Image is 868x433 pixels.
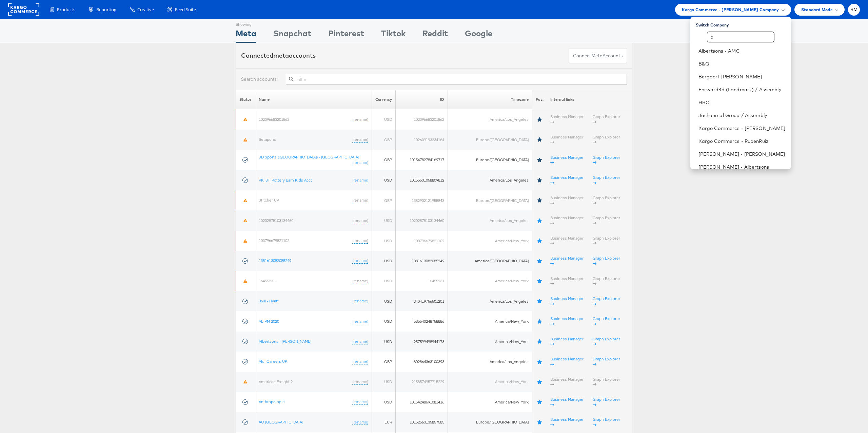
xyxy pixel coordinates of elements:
td: USD [372,109,396,130]
a: (rename) [352,298,368,304]
a: Business Manager [550,256,584,266]
td: America/New_York [448,332,532,352]
a: (rename) [352,399,368,405]
div: Snapchat [273,27,311,43]
a: (rename) [352,419,368,425]
a: [PERSON_NAME] - [PERSON_NAME] [698,151,786,157]
a: Albertsons - AMC [698,48,786,54]
th: Name [255,90,372,109]
a: (rename) [352,160,368,166]
td: 10155531058809812 [396,170,448,190]
a: Graph Explorer [593,134,620,145]
span: Kargo Commerce - [PERSON_NAME] Company [682,6,779,13]
a: (rename) [352,137,368,143]
a: 103796679821102 [259,238,289,243]
a: Forward3d (Landmark) / Assembly [698,86,786,93]
td: Europe/[GEOGRAPHIC_DATA] [448,150,532,170]
th: Status [236,90,255,109]
th: Currency [372,90,396,109]
a: Albertsons - [PERSON_NAME] [259,339,311,344]
span: SM [850,7,858,12]
a: Business Manager [550,316,584,326]
span: Reporting [96,6,116,13]
button: ConnectmetaAccounts [569,48,627,63]
td: America/[GEOGRAPHIC_DATA] [448,251,532,271]
a: (rename) [352,379,368,385]
td: 2158574957715229 [396,372,448,392]
a: Graph Explorer [593,377,620,387]
div: Pinterest [328,27,364,43]
a: Business Manager [550,114,584,125]
td: USD [372,231,396,251]
a: Stitcher UK [259,197,279,203]
a: Betapond [259,137,276,142]
a: Business Manager [550,175,584,185]
td: USD [372,392,396,412]
td: USD [372,332,396,352]
span: Creative [137,6,154,13]
a: (rename) [352,238,368,244]
a: 10202878103134460 [259,218,293,223]
td: 10152563135857585 [396,412,448,432]
td: USD [372,271,396,291]
a: Bergdorf [PERSON_NAME] [698,73,786,80]
a: PK_ST_Pottery Barn Kids Acct [259,177,312,183]
td: USD [372,170,396,190]
span: Products [57,6,75,13]
a: (rename) [352,278,368,284]
td: 1381613082085249 [396,251,448,271]
a: Graph Explorer [593,316,620,326]
a: (rename) [352,177,368,183]
a: Aldi Careers UK [259,359,288,364]
a: 16455231 [259,278,275,283]
a: Business Manager [550,155,584,165]
span: meta [273,52,289,59]
td: America/New_York [448,271,532,291]
a: Business Manager [550,276,584,286]
a: (rename) [352,197,368,203]
td: USD [372,311,396,331]
a: Graph Explorer [593,215,620,226]
td: 585540248758886 [396,311,448,331]
td: 102396683201862 [396,109,448,130]
div: Switch Company [696,19,791,28]
a: [PERSON_NAME] - Albertsons [698,164,786,170]
div: Reddit [422,27,448,43]
td: 102609193234164 [396,130,448,150]
a: Business Manager [550,356,584,367]
div: Meta [236,27,256,43]
td: 103796679821102 [396,231,448,251]
td: Europe/[GEOGRAPHIC_DATA] [448,130,532,150]
td: America/Los_Angeles [448,352,532,372]
a: Graph Explorer [593,356,620,367]
span: meta [591,53,603,59]
a: Graph Explorer [593,236,620,246]
td: Europe/[GEOGRAPHIC_DATA] [448,412,532,432]
a: Jashanmal Group / Assembly [698,112,786,119]
a: Business Manager [550,397,584,407]
a: Business Manager [550,236,584,246]
a: Graph Explorer [593,417,620,427]
a: Graph Explorer [593,256,620,266]
td: 257599498944173 [396,332,448,352]
div: Google [465,27,492,43]
td: Europe/[GEOGRAPHIC_DATA] [448,190,532,210]
a: (rename) [352,319,368,324]
td: America/Los_Angeles [448,291,532,311]
a: HBC [698,99,786,106]
a: Graph Explorer [593,276,620,286]
td: America/New_York [448,372,532,392]
a: Business Manager [550,134,584,145]
a: Graph Explorer [593,336,620,347]
td: 1382902121955843 [396,190,448,210]
a: Graph Explorer [593,175,620,185]
a: AO [GEOGRAPHIC_DATA] [259,419,303,425]
td: GBP [372,352,396,372]
a: Graph Explorer [593,296,620,306]
th: ID [396,90,448,109]
th: Timezone [448,90,532,109]
td: America/Los_Angeles [448,170,532,190]
a: Business Manager [550,336,584,347]
div: Connected accounts [241,51,316,60]
input: Search [707,32,774,42]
